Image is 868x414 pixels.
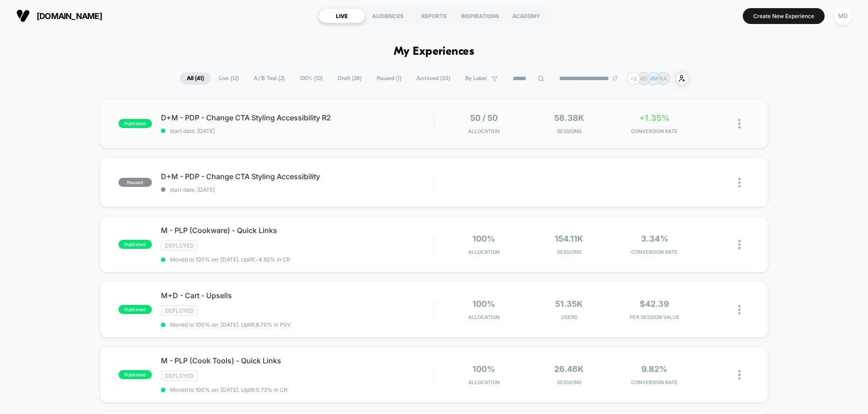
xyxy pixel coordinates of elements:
[394,45,475,58] h1: My Experiences
[642,364,667,374] span: 9.82%
[161,371,198,381] span: Deployed
[457,9,503,23] div: INSPIRATIONS
[555,234,583,243] span: 154.11k
[468,314,500,320] span: Allocation
[738,119,741,128] img: close
[743,8,825,24] button: Create New Experience
[614,314,695,320] span: PER SESSION VALUE
[410,72,457,85] span: Archived ( 33 )
[468,128,500,134] span: Allocation
[639,113,670,123] span: +1.35%
[660,75,667,82] p: KA
[555,299,583,309] span: 51.35k
[170,321,291,328] span: Moved to 100% on: [DATE] . Uplift: 8.70% in PSV
[627,72,640,85] div: + 2
[161,240,198,251] span: Deployed
[170,256,290,263] span: Moved to 100% on: [DATE] . Uplift: -4.92% in CR
[468,379,500,385] span: Allocation
[554,364,584,374] span: 26.46k
[738,240,741,249] img: close
[470,113,498,123] span: 50 / 50
[161,128,434,134] span: start date: [DATE]
[365,9,411,23] div: AUDIENCES
[118,370,152,379] span: published
[465,75,487,82] span: By Label
[614,249,695,255] span: CONVERSION RATE
[738,370,741,380] img: close
[472,364,495,374] span: 100%
[331,72,368,85] span: Draft ( 28 )
[118,178,152,187] span: paused
[293,72,330,85] span: 100% ( 10 )
[831,7,854,25] button: MD
[247,72,292,85] span: A/B Test ( 2 )
[161,226,434,235] span: M - PLP (Cookware) - Quick Links
[319,9,365,23] div: LIVE
[612,76,618,81] img: end
[738,178,741,187] img: close
[118,305,152,314] span: published
[554,113,584,123] span: 58.38k
[161,305,198,316] span: Deployed
[161,172,434,181] span: D+M - PDP - Change CTA Styling Accessibility
[468,249,500,255] span: Allocation
[529,249,610,255] span: Sessions
[161,291,434,300] span: M+D - Cart - Upsells
[503,9,549,23] div: ACADEMY
[640,299,669,309] span: $42.39
[118,119,152,128] span: published
[212,72,245,85] span: Live ( 12 )
[180,72,211,85] span: All ( 41 )
[738,305,741,314] img: close
[118,240,152,249] span: published
[641,234,668,243] span: 3.34%
[614,379,695,385] span: CONVERSION RATE
[14,9,105,23] button: [DOMAIN_NAME]
[529,379,610,385] span: Sessions
[16,9,30,23] img: Visually logo
[370,72,408,85] span: Paused ( 1 )
[834,7,852,25] div: MD
[472,234,495,243] span: 100%
[614,128,695,134] span: CONVERSION RATE
[529,314,610,320] span: Users
[639,75,648,82] p: MD
[161,113,434,122] span: D+M - PDP - Change CTA Styling Accessibility R2
[472,299,495,309] span: 100%
[161,186,434,193] span: start date: [DATE]
[411,9,457,23] div: REPORTS
[170,386,288,393] span: Moved to 100% on: [DATE] . Uplift: 0.72% in CR
[648,75,658,82] p: MM
[529,128,610,134] span: Sessions
[161,356,434,365] span: M - PLP (Cook Tools) - Quick Links
[37,11,102,21] span: [DOMAIN_NAME]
